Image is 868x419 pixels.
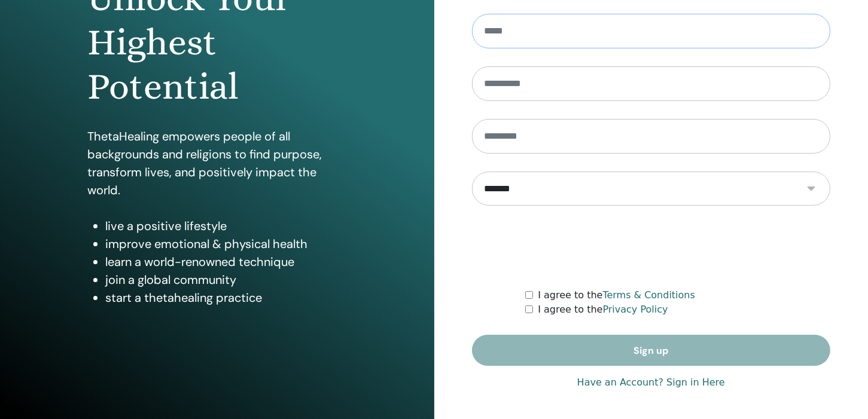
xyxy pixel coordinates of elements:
[602,289,695,301] a: Terms & Conditions
[105,217,347,235] li: live a positive lifestyle
[105,289,347,307] li: start a thetahealing practice
[105,235,347,253] li: improve emotional & physical health
[87,127,347,199] p: ThetaHealing empowers people of all backgrounds and religions to find purpose, transform lives, a...
[105,253,347,271] li: learn a world-renowned technique
[538,302,668,317] label: I agree to the
[538,288,695,302] label: I agree to the
[577,375,725,390] a: Have an Account? Sign in Here
[560,224,742,270] iframe: reCAPTCHA
[602,304,668,315] a: Privacy Policy
[105,271,347,289] li: join a global community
